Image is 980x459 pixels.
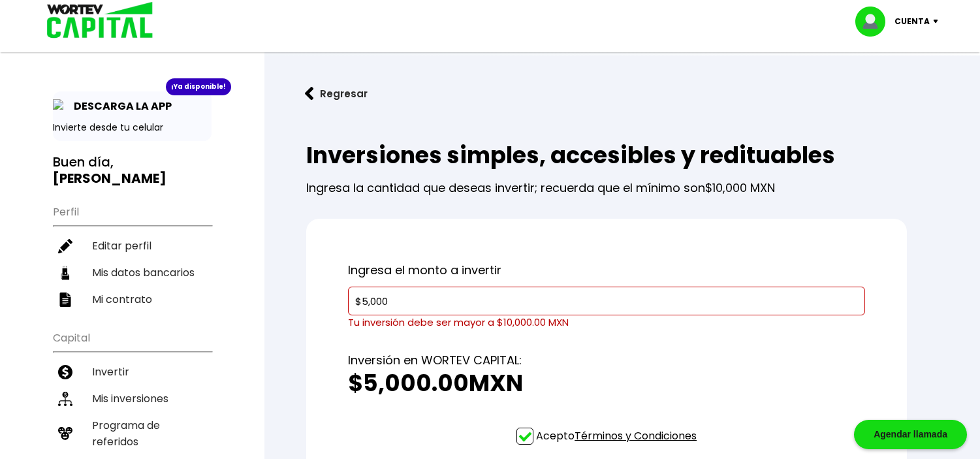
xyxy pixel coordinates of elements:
[53,358,212,385] a: Invertir
[67,98,172,114] p: DESCARGA LA APP
[53,259,212,286] a: Mis datos bancarios
[705,180,775,196] span: $10,000 MXN
[53,232,212,259] a: Editar perfil
[53,99,67,114] img: app-icon
[58,293,72,307] img: contrato-icon.f2db500c.svg
[53,169,166,187] b: [PERSON_NAME]
[855,7,894,37] img: profile-image
[58,239,72,253] img: editar-icon.952d3147.svg
[894,12,930,31] p: Cuenta
[348,370,865,396] h2: $5,000.00 MXN
[53,385,212,412] a: Mis inversiones
[58,392,72,406] img: inversiones-icon.6695dc30.svg
[166,78,231,95] div: ¡Ya disponible!
[53,121,212,135] p: Invierte desde tu celular
[58,365,72,379] img: invertir-icon.b3b967d7.svg
[536,428,697,444] p: Acepto
[306,168,907,198] p: Ingresa la cantidad que deseas invertir; recuerda que el mínimo son
[58,426,72,441] img: recomiendanos-icon.9b8e9327.svg
[854,420,967,449] div: Agendar llamada
[348,315,865,330] p: Tu inversión debe ser mayor a $10,000.00 MXN
[53,197,212,313] ul: Perfil
[306,142,907,168] h2: Inversiones simples, accesibles y redituables
[53,412,212,455] a: Programa de referidos
[930,20,947,24] img: icon-down
[348,351,865,370] p: Inversión en WORTEV CAPITAL:
[285,76,387,111] button: Regresar
[53,286,212,313] a: Mi contrato
[53,154,212,187] h3: Buen día,
[575,428,697,443] a: Términos y Condiciones
[348,261,865,280] p: Ingresa el monto a invertir
[58,266,72,280] img: datos-icon.10cf9172.svg
[305,87,314,101] img: flecha izquierda
[285,76,959,111] a: flecha izquierdaRegresar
